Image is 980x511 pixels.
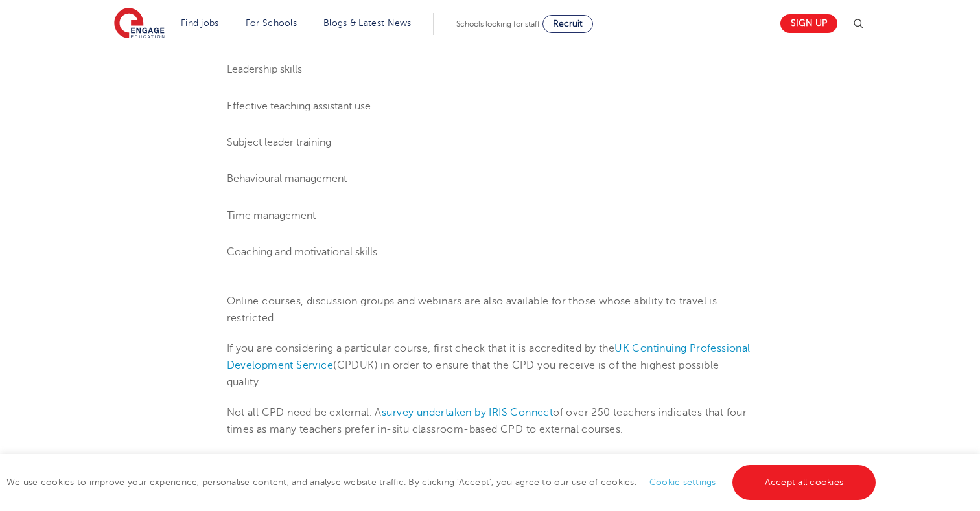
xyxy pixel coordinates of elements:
span: Recruit [553,19,583,28]
span: Time management [227,210,316,221]
a: survey undertaken by IRIS Connect [382,407,553,418]
span: Effective teaching assistant use [227,100,371,112]
span: Coaching and motivational skills [227,246,377,258]
img: Engage Education [114,8,165,40]
span: (CPDUK) in order to ensure that the CPD you receive is of the highest possible quality. [227,359,719,388]
span: Online courses, discussion groups and webinars are also available for those whose ability to trav... [227,295,717,324]
a: Cookie settings [649,477,716,487]
span: Not all CPD need be external. A [227,407,382,418]
a: Recruit [542,15,593,33]
span: We use cookies to improve your experience, personalise content, and analyse website traffic. By c... [6,477,879,487]
a: Accept all cookies [732,465,876,500]
a: UK Continuing Professional Development Service [227,343,751,371]
a: Sign up [780,14,837,33]
span: of over 250 teachers indicates that four times as many teachers prefer in-situ classroom-based CP... [227,407,747,435]
a: For Schools [246,18,297,28]
span: Subject leader training [227,137,331,148]
span: Schools looking for staff [456,19,540,28]
a: Find jobs [181,18,219,28]
a: Blogs & Latest News [323,18,412,28]
span: If you are considering a particular course, first check that it is accredited by the [227,343,615,354]
span: Leadership skills [227,63,302,75]
span: Behavioural management [227,173,347,185]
